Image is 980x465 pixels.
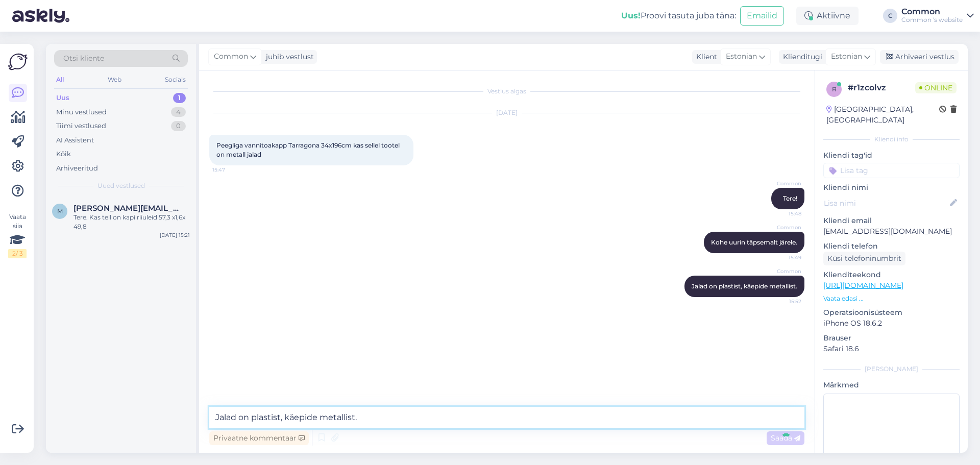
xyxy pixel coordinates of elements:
a: CommonCommon 's website [901,8,974,24]
p: [EMAIL_ADDRESS][DOMAIN_NAME] [823,226,960,237]
span: Online [915,82,957,93]
span: 15:49 [763,254,801,261]
div: Minu vestlused [56,107,107,117]
div: Aktiivne [796,7,859,25]
span: m [57,207,63,215]
div: Web [106,73,124,86]
p: Kliendi tag'id [823,150,960,161]
div: C [883,9,897,23]
span: marianne.aasmae@gmail.com [73,204,180,213]
span: 15:48 [763,210,801,217]
div: Uus [56,93,69,103]
div: Tiimi vestlused [56,121,106,131]
p: Kliendi email [823,215,960,226]
span: Peegliga vannitoakapp Tarragona 34x196cm kas sellel tootel on metall jalad [216,141,401,158]
div: Arhiveeri vestlus [880,50,959,64]
p: Kliendi nimi [823,182,960,193]
b: Uus! [621,11,641,20]
div: Klienditugi [779,52,822,62]
div: Common [901,8,963,16]
div: Kõik [56,149,71,159]
div: Socials [163,73,188,86]
div: 0 [171,121,186,131]
div: AI Assistent [56,135,94,145]
p: iPhone OS 18.6.2 [823,318,960,329]
span: Common [763,224,801,231]
span: Kohe uurin täpsemalt järele. [711,238,797,246]
div: [DATE] [209,108,804,117]
span: Common [763,180,801,187]
p: Operatsioonisüsteem [823,307,960,318]
div: [GEOGRAPHIC_DATA], [GEOGRAPHIC_DATA] [826,104,939,126]
div: [DATE] 15:21 [160,231,190,239]
div: Vaata siia [8,212,27,258]
button: Emailid [740,6,784,26]
p: Kliendi telefon [823,241,960,252]
div: 4 [171,107,186,117]
div: juhib vestlust [262,52,314,62]
span: Tere! [783,194,797,202]
p: Klienditeekond [823,270,960,280]
a: [URL][DOMAIN_NAME] [823,281,903,290]
span: Otsi kliente [63,53,104,64]
div: # r1zcolvz [848,82,915,94]
div: Kliendi info [823,135,960,144]
div: Proovi tasuta juba täna: [621,10,736,22]
div: 2 / 3 [8,249,27,258]
img: Askly Logo [8,52,28,71]
span: Common [214,51,248,62]
p: Safari 18.6 [823,344,960,354]
input: Lisa tag [823,163,960,178]
div: Common 's website [901,16,963,24]
span: 15:52 [763,298,801,305]
span: Jalad on plastist, käepide metallist. [692,282,797,290]
span: Estonian [831,51,862,62]
div: [PERSON_NAME] [823,364,960,374]
span: Uued vestlused [97,181,145,190]
div: Klient [692,52,717,62]
span: Estonian [726,51,757,62]
div: Tere. Kas teil on kapi riiuleid 57,3 x1,6x 49,8 [73,213,190,231]
div: Vestlus algas [209,87,804,96]
div: Küsi telefoninumbrit [823,252,905,265]
input: Lisa nimi [824,198,948,209]
div: All [54,73,66,86]
span: 15:47 [212,166,251,174]
div: 1 [173,93,186,103]
p: Brauser [823,333,960,344]
div: Arhiveeritud [56,163,98,174]
p: Märkmed [823,380,960,390]
span: Common [763,267,801,275]
span: r [832,85,837,93]
p: Vaata edasi ... [823,294,960,303]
